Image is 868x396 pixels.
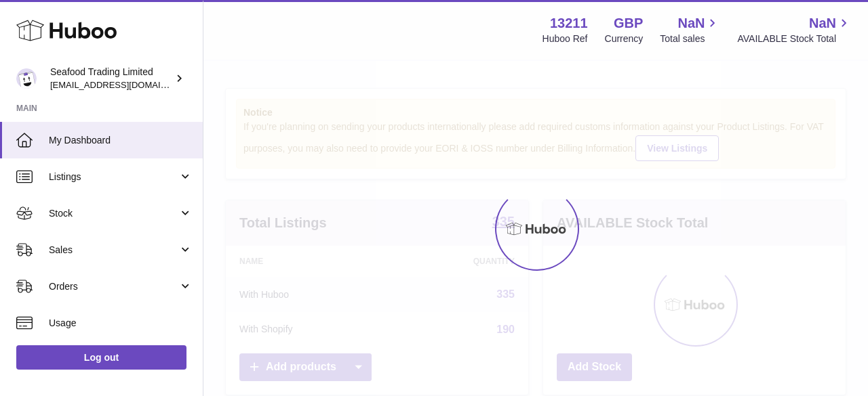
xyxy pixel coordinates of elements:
[809,14,836,32] span: NaN
[605,32,644,45] div: Currency
[614,14,643,32] strong: GBP
[50,66,172,91] div: Seafood Trading Limited
[660,32,720,45] span: Total sales
[49,207,178,220] span: Stock
[16,68,37,89] img: internalAdmin-13211@internal.huboo.com
[677,14,705,32] span: NaN
[49,280,178,293] span: Orders
[660,14,720,45] a: NaN Total sales
[542,32,588,45] div: Huboo Ref
[50,79,199,90] span: [EMAIL_ADDRESS][DOMAIN_NAME]
[49,244,178,257] span: Sales
[737,14,852,45] a: NaN AVAILABLE Stock Total
[49,134,193,147] span: My Dashboard
[49,171,178,183] span: Listings
[16,345,186,370] a: Log out
[49,317,193,330] span: Usage
[737,32,852,45] span: AVAILABLE Stock Total
[550,14,588,32] strong: 13211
